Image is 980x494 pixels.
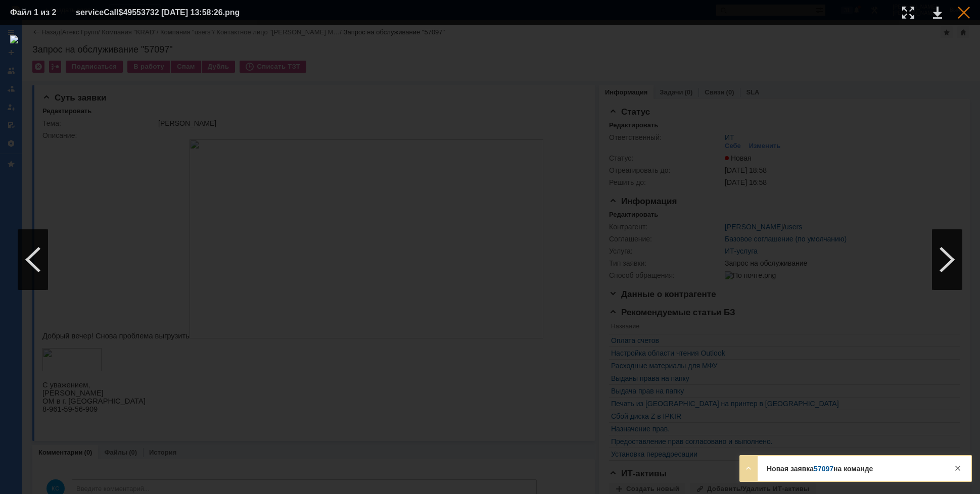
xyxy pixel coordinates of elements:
strong: Новая заявка на команде [767,465,873,473]
div: Развернуть [742,462,755,474]
div: serviceCall$49553732 [DATE] 13:58:26.png [76,7,265,19]
a: 57097 [814,465,833,473]
div: Предыдущий файл [18,229,48,290]
div: Файл 1 из 2 [10,9,61,17]
div: Закрыть окно (Esc) [958,7,970,19]
div: Скачать файл [933,7,942,19]
div: Закрыть [952,462,964,474]
div: Увеличить масштаб [902,7,914,19]
div: Следующий файл [932,229,962,290]
img: download [10,35,970,484]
